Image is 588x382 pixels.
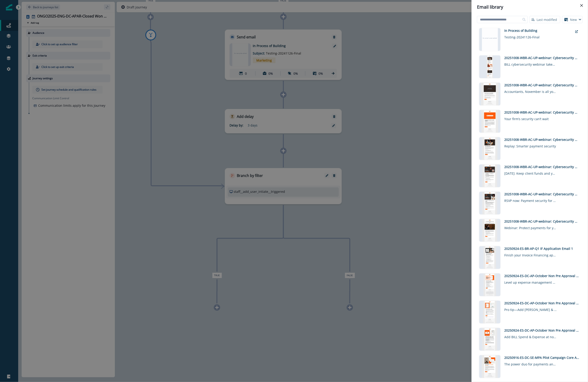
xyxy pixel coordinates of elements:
[477,4,583,10] div: Email library
[504,355,579,360] div: 20250916-ES-DC-SE-MPA Pilot Campaign Core AP and Core SE Email 3
[504,360,557,367] div: The power duo for payments and rewards
[504,273,579,278] div: 20250924-ES-DC-AP-October Non Pre Approval Email 3
[504,301,579,305] div: 20250924-ES-DC-AP-October Non Pre Approval Email 2
[562,16,583,23] button: New
[504,60,557,67] div: BILL cybersecurity webinar takeaways + what’s next
[530,16,560,23] button: Last modified
[578,2,585,9] button: Close
[504,83,579,87] div: 20251008-WBR-AC-UP-webinar: Cybersecurity Month Cust FLUP 3
[504,115,557,121] div: Your firm’s security can’t wait
[504,137,579,142] div: 20251008-WBR-AC-UP-webinar: Cybersecurity Month Cust FLUP 1
[504,328,579,333] div: 20250924-ES-DC-AP-October Non Pre Approval Email 1
[504,196,557,203] div: RSVP now: Payment security for firms + clients
[573,28,580,35] button: external-link
[504,278,557,285] div: Level up expense management + get a $500 statement credit
[504,224,557,230] div: Webinar: Protect payments for your firm + clients
[504,87,557,94] div: Accountants, November is all yours
[504,110,579,115] div: 20251008-WBR-AC-UP-webinar: Cybersecurity Month Cust FLUP 2
[504,192,579,196] div: 20251008-WBR-AC-UP-webinar: Cybersecurity Month Invite 2
[504,33,557,40] div: Testing-20241126-Final
[504,333,557,339] div: Add BILL Spend & Expense at no extra cost
[504,142,557,149] div: Replay: Smarter payment security
[504,219,579,224] div: 20251008-WBR-AC-UP-webinar: Cybersecurity Month Invite 1
[504,55,579,60] div: 20251008-WBR-AC-UP-webinar: Cybersecurity Month Cust FLUP 4
[504,251,557,258] div: Finish your Invoice Financing application and get up to $100k [DATE]
[504,169,557,176] div: [DATE]: Keep client funds and your firm safe
[504,28,573,33] div: In Process of Building
[504,305,557,312] div: Pro tip—Add [PERSON_NAME] & Expense for free ☝️
[504,246,579,251] div: 20250924-ES-BR-AP-Q1 IF Application Email 1
[504,164,579,169] div: 20251008-WBR-AC-UP-webinar: Cybersecurity Month Invite 3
